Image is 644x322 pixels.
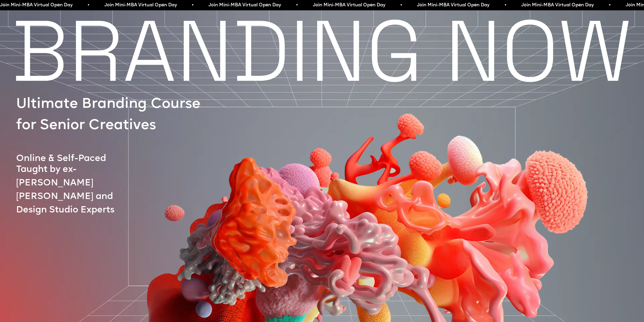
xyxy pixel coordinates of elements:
[192,1,193,9] span: •
[505,1,506,9] span: •
[16,94,209,136] p: Ultimate Branding Course for Senior Creatives
[400,1,402,9] span: •
[88,1,89,9] span: •
[609,1,611,9] span: •
[296,1,298,9] span: •
[16,163,145,217] p: Taught by ex-[PERSON_NAME] [PERSON_NAME] and Design Studio Experts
